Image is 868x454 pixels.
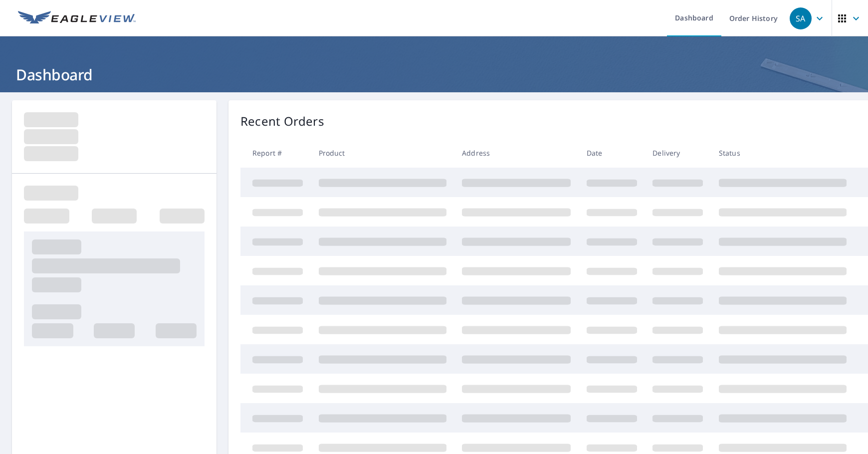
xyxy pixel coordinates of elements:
[579,138,645,168] th: Date
[240,138,311,168] th: Report #
[240,112,324,130] p: Recent Orders
[790,7,812,29] div: SA
[454,138,579,168] th: Address
[18,11,136,26] img: EV Logo
[311,138,454,168] th: Product
[12,64,856,85] h1: Dashboard
[645,138,711,168] th: Delivery
[711,138,855,168] th: Status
